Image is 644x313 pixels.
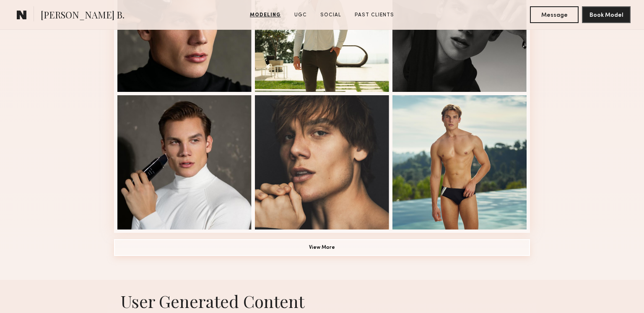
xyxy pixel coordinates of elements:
[582,6,631,23] button: Book Model
[114,239,530,256] button: View More
[317,11,345,19] a: Social
[582,11,631,18] a: Book Model
[530,6,579,23] button: Message
[351,11,397,19] a: Past Clients
[247,11,284,19] a: Modeling
[107,290,537,312] h1: User Generated Content
[291,11,310,19] a: UGC
[41,8,125,23] span: [PERSON_NAME] B.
